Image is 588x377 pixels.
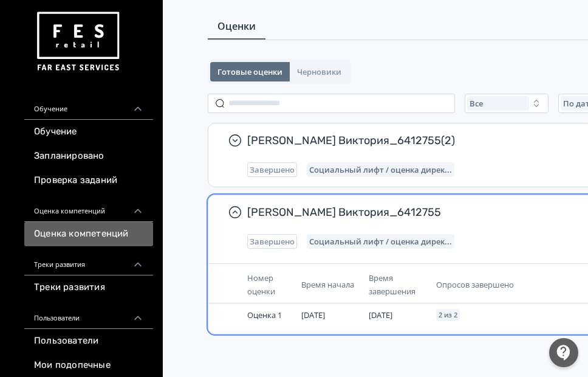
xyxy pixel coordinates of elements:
[247,272,275,297] span: Номер оценки
[301,279,354,290] span: Время начала
[24,91,153,120] div: Обучение
[217,19,256,33] span: Оценки
[24,144,153,168] a: Запланировано
[297,67,341,77] span: Черновики
[34,7,121,76] img: https://files.teachbase.ru/system/account/57463/logo/medium-936fc5084dd2c598f50a98b9cbe0469a.png
[250,237,295,246] span: Завершено
[465,94,549,113] button: Все
[24,168,153,193] a: Проверка заданий
[309,165,452,175] span: Социальный лифт / оценка директора магазина
[309,237,452,246] span: Социальный лифт / оценка директора магазина
[24,193,153,222] div: Оценка компетенций
[301,310,325,320] span: [DATE]
[436,279,514,290] span: Опросов завершено
[24,222,153,246] a: Оценка компетенций
[217,67,282,77] span: Готовые оценки
[369,310,392,320] span: [DATE]
[24,300,153,329] div: Пользователи
[290,62,349,81] button: Черновики
[24,120,153,144] a: Обучение
[250,165,295,175] span: Завершено
[24,275,153,300] a: Треки развития
[369,272,415,297] span: Время завершения
[470,99,483,108] span: Все
[24,329,153,353] a: Пользователи
[439,311,457,319] span: 2 из 2
[247,310,282,320] span: Оценка 1
[210,62,290,81] button: Готовые оценки
[24,246,153,275] div: Треки развития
